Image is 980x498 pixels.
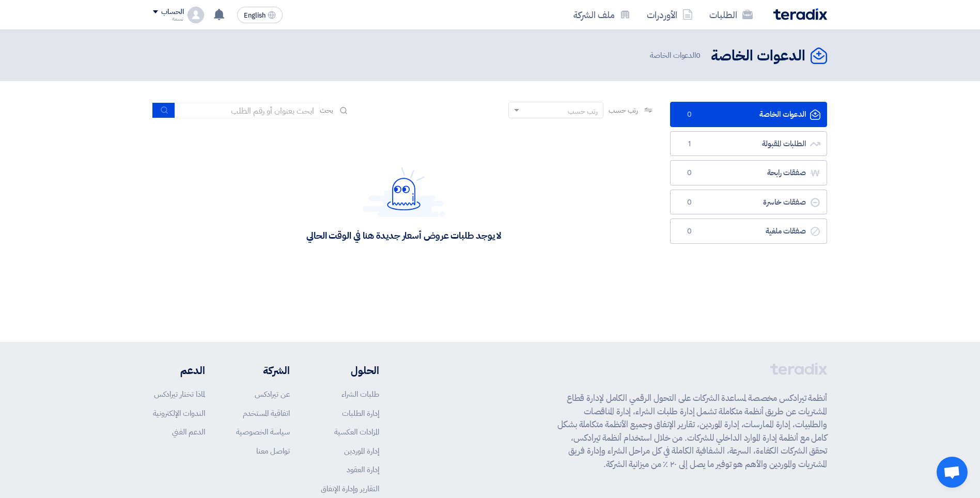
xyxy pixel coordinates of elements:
[175,103,320,118] input: ابحث بعنوان أو رقم الطلب
[321,363,379,378] li: الحلول
[161,8,183,17] div: الحساب
[236,363,290,378] li: الشركة
[711,46,805,66] h2: الدعوات الخاصة
[341,388,379,400] a: طلبات الشراء
[154,388,205,400] a: لماذا تختار تيرادكس
[557,392,827,471] p: أنظمة تيرادكس مخصصة لمساعدة الشركات على التحول الرقمي الكامل لإدارة قطاع المشتريات عن طريق أنظمة ...
[696,50,701,61] span: 0
[153,16,183,22] div: نسمه
[670,190,827,215] a: صفقات خاسرة0
[188,7,204,23] img: profile_test.png
[172,426,205,438] a: الدعم الفني
[650,50,703,61] span: الدعوات الخاصة
[153,363,205,378] li: الدعم
[683,197,695,208] span: 0
[683,110,695,120] span: 0
[609,105,638,116] span: رتب حسب
[256,445,290,457] a: تواصل معنا
[334,426,379,438] a: المزادات العكسية
[683,139,695,149] span: 1
[344,445,379,457] a: إدارة الموردين
[320,105,333,116] span: بحث
[243,408,290,419] a: اتفاقية المستخدم
[937,457,968,488] a: Open chat
[773,8,827,20] img: Teradix logo
[670,160,827,185] a: صفقات رابحة0
[683,226,695,237] span: 0
[237,7,283,23] button: English
[255,388,290,400] a: عن تيرادكس
[670,102,827,127] a: الدعوات الخاصة0
[670,131,827,157] a: الطلبات المقبولة1
[565,3,639,27] a: ملف الشركة
[670,219,827,244] a: صفقات ملغية0
[568,106,598,117] div: رتب حسب
[639,3,701,27] a: الأوردرات
[236,426,290,438] a: سياسة الخصوصية
[153,408,205,419] a: الندوات الإلكترونية
[321,483,379,494] a: التقارير وإدارة الإنفاق
[701,3,761,27] a: الطلبات
[683,168,695,178] span: 0
[342,408,379,419] a: إدارة الطلبات
[347,464,379,475] a: إدارة العقود
[306,229,501,241] div: لا يوجد طلبات عروض أسعار جديدة هنا في الوقت الحالي
[363,167,445,217] img: Hello
[244,12,266,19] span: English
